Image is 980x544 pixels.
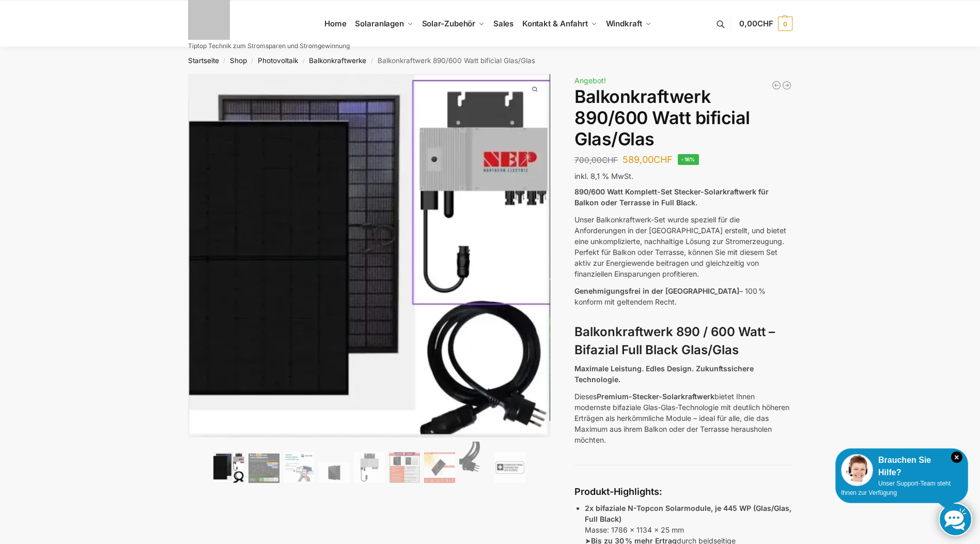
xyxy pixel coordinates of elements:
[247,57,258,65] span: /
[574,486,662,497] strong: Produkt-Highlights:
[574,214,792,279] p: Unser Balkonkraftwerk-Set wurde speziell für die Anforderungen in der [GEOGRAPHIC_DATA] erstellt,...
[574,324,775,357] strong: Balkonkraftwerk 890 / 600 Watt – Bifazial Full Black Glas/Glas
[601,1,656,47] a: Windkraft
[574,86,792,149] h1: Balkonkraftwerk 890/600 Watt bificial Glas/Glas
[389,452,420,483] img: Bificial im Vergleich zu billig Modulen
[230,56,247,65] a: Shop
[258,56,298,65] a: Photovoltaik
[494,452,525,483] img: Balkonkraftwerk 890/600 Watt bificial Glas/Glas – Bild 9
[319,462,350,483] img: Maysun
[574,187,769,207] strong: 890/600 Watt Komplett-Set Stecker-Solarkraftwerk für Balkon oder Terrasse in Full Black.
[459,442,490,483] img: Anschlusskabel-3meter_schweizer-stecker
[574,364,754,384] strong: Maximale Leistung. Edles Design. Zukunftssichere Technologie.
[188,56,219,65] a: Startseite
[597,392,714,401] strong: Premium-Stecker-Solarkraftwerk
[574,76,606,85] span: Angebot!
[355,19,404,28] span: Solaranlagen
[309,56,366,65] a: Balkonkraftwerke
[213,452,244,483] img: Bificiales Hochleistungsmodul
[489,1,518,47] a: Sales
[522,19,588,28] span: Kontakt & Anfahrt
[422,19,476,28] span: Solar-Zubehör
[778,17,792,31] span: 0
[248,454,279,483] img: Balkonkraftwerk 890/600 Watt bificial Glas/Glas – Bild 2
[518,1,601,47] a: Kontakt & Anfahrt
[574,155,618,165] bdi: 700,00
[623,154,673,165] bdi: 589,00
[169,47,811,74] nav: Breadcrumb
[354,452,385,483] img: Balkonkraftwerk 890/600 Watt bificial Glas/Glas – Bild 5
[366,57,377,65] span: /
[606,19,642,28] span: Windkraft
[493,19,514,28] span: Sales
[757,19,773,28] span: CHF
[424,452,455,483] img: Bificial 30 % mehr Leistung
[219,57,230,65] span: /
[841,454,873,486] img: Customer service
[951,451,962,463] i: Schließen
[678,154,699,165] span: -16%
[739,19,773,28] span: 0,00
[351,1,417,47] a: Solaranlagen
[654,154,673,165] span: CHF
[602,155,618,165] span: CHF
[574,286,766,306] span: – 100 % konform mit geltendem Recht.
[188,74,551,437] img: Balkonkraftwerk 890/600 Watt bificial Glas/Glas 1
[574,286,739,295] span: Genehmigungsfrei in der [GEOGRAPHIC_DATA]
[284,452,315,483] img: Balkonkraftwerk 890/600 Watt bificial Glas/Glas – Bild 3
[782,80,792,90] a: Steckerkraftwerk 890/600 Watt, mit Ständer für Terrasse inkl. Lieferung
[417,1,489,47] a: Solar-Zubehör
[739,8,792,39] a: 0,00CHF 0
[550,74,912,420] img: Balkonkraftwerk 890/600 Watt bificial Glas/Glas 3
[771,80,782,90] a: 890/600 Watt Solarkraftwerk + 2,7 KW Batteriespeicher Genehmigungsfrei
[841,454,962,479] div: Brauchen Sie Hilfe?
[574,172,633,180] span: inkl. 8,1 % MwSt.
[188,43,350,49] p: Tiptop Technik zum Stromsparen und Stromgewinnung
[298,57,309,65] span: /
[585,504,791,523] strong: 2x bifaziale N-Topcon Solarmodule, je 445 WP (Glas/Glas, Full Black)
[841,480,951,496] span: Unser Support-Team steht Ihnen zur Verfügung
[574,391,792,445] p: Dieses bietet Ihnen modernste bifaziale Glas-Glas-Technologie mit deutlich höheren Erträgen als h...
